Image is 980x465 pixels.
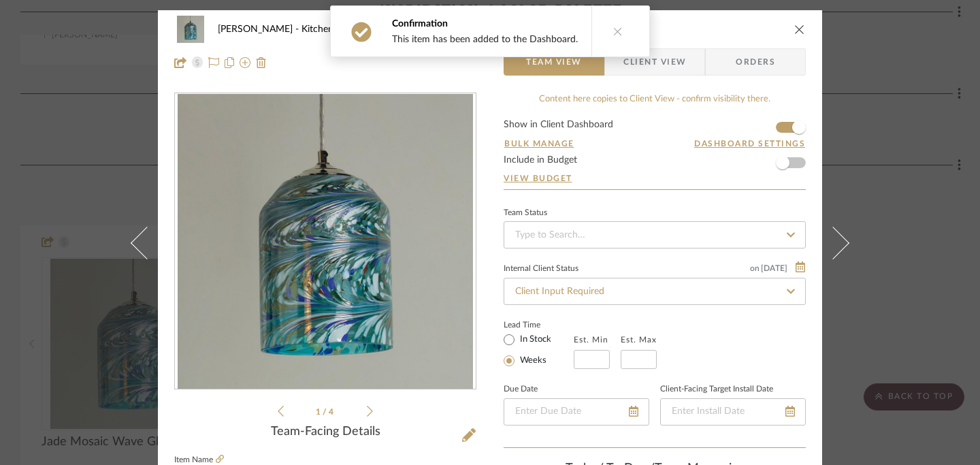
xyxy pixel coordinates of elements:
input: Enter Install Date [660,398,806,426]
div: Internal Client Status [504,266,578,272]
label: Client-Facing Target Install Date [660,386,773,393]
img: 425c1d8f-b843-4455-a6e3-16a321f50420_48x40.jpg [174,16,207,43]
span: Kitchen [301,25,342,34]
span: Orders [721,48,790,76]
label: Est. Min [574,335,608,344]
span: [DATE] [759,263,789,273]
label: Lead Time [504,319,574,331]
img: 425c1d8f-b843-4455-a6e3-16a321f50420_436x436.jpg [178,94,473,389]
span: Client View [623,48,686,76]
label: Due Date [504,386,538,393]
div: Content here copies to Client View - confirm visibility there. [504,93,806,106]
div: Team-Facing Details [174,425,476,440]
input: Type to Search… [504,278,806,305]
div: 0 [175,94,476,389]
span: on [750,264,759,272]
span: 1 [316,408,323,416]
input: Type to Search… [504,221,806,248]
input: Enter Due Date [504,398,649,426]
div: Confirmation [392,17,578,31]
img: Remove from project [256,57,267,68]
button: close [794,23,806,35]
mat-radio-group: Select item type [504,331,574,369]
span: / [323,408,329,416]
span: 4 [329,408,336,416]
label: In Stock [517,334,551,346]
div: Team Status [504,210,547,217]
label: Est. Max [621,335,657,344]
a: View Budget [504,173,806,184]
button: Dashboard Settings [693,138,806,150]
button: Bulk Manage [504,138,575,150]
label: Weeks [517,355,546,367]
span: [PERSON_NAME] [218,25,301,34]
div: This item has been added to the Dashboard. [392,33,578,46]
